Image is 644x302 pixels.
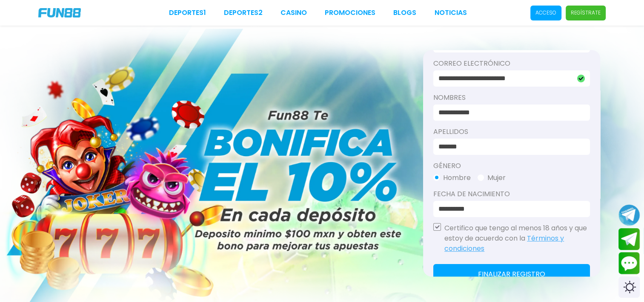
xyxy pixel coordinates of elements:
button: Join telegram [618,228,640,250]
a: Promociones [325,8,375,18]
label: Correo electrónico [433,58,590,69]
div: Switch theme [618,276,640,298]
button: Finalizar registro [433,264,590,285]
a: Términos y condiciones [444,233,564,253]
p: Certifico que tengo al menos 18 años y que estoy de acuerdo con la [444,223,590,254]
label: Fecha de Nacimiento [433,189,590,199]
a: BLOGS [393,8,416,18]
button: Contact customer service [618,252,640,274]
img: Company Logo [38,8,81,17]
label: Apellidos [433,127,590,137]
button: Hombre [433,173,471,183]
a: Deportes1 [169,8,206,18]
label: Género [433,161,590,171]
a: NOTICIAS [434,8,467,18]
button: Join telegram channel [618,204,640,226]
label: Nombres [433,93,590,103]
a: CASINO [280,8,307,18]
p: Regístrate [571,9,601,17]
button: Mujer [478,173,506,183]
a: Deportes2 [224,8,263,18]
p: Acceso [535,9,556,17]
